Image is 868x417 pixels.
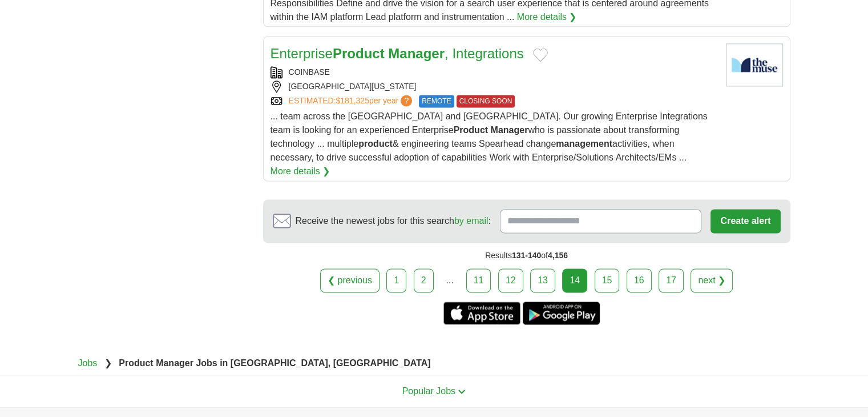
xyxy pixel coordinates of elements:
a: More details ❯ [271,165,330,178]
strong: Manager [490,125,528,135]
a: by email [454,216,488,226]
a: next ❯ [691,268,733,292]
span: Popular Jobs [402,386,455,396]
a: 2 [414,268,434,292]
span: ? [401,95,412,106]
a: More details ❯ [517,10,577,24]
img: toggle icon [458,389,466,394]
a: 16 [627,268,652,292]
strong: Product [333,46,385,61]
span: ... team across the [GEOGRAPHIC_DATA] and [GEOGRAPHIC_DATA]. Our growing Enterprise Integrations ... [271,111,708,162]
a: 17 [659,268,684,292]
div: 14 [562,268,587,292]
a: Get the iPhone app [443,302,520,324]
strong: product [358,139,393,149]
button: Create alert [710,209,780,233]
a: 1 [386,268,406,292]
strong: Manager [388,46,445,61]
span: Receive the newest jobs for this search : [296,214,491,228]
button: Add to favorite jobs [533,48,548,62]
span: CLOSING SOON [457,95,515,107]
img: Company logo [726,43,783,86]
strong: management [556,139,612,149]
span: 4,156 [548,251,568,260]
a: 11 [466,268,491,292]
a: Jobs [78,358,98,368]
span: ❯ [104,358,112,368]
a: EnterpriseProduct Manager, Integrations [271,46,524,61]
a: 15 [595,268,620,292]
a: Get the Android app [523,302,600,324]
div: COINBASE [271,66,717,78]
div: Results of [263,243,790,268]
div: ... [438,269,461,292]
a: ❮ previous [320,268,380,292]
a: ESTIMATED:$181,325per year? [289,95,415,107]
a: 12 [498,268,523,292]
strong: Product [454,125,488,135]
div: [GEOGRAPHIC_DATA][US_STATE] [271,81,717,93]
strong: Product Manager Jobs in [GEOGRAPHIC_DATA], [GEOGRAPHIC_DATA] [119,358,430,368]
span: $181,325 [336,96,369,105]
span: 131-140 [512,251,541,260]
a: 13 [530,268,555,292]
span: REMOTE [419,95,454,107]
